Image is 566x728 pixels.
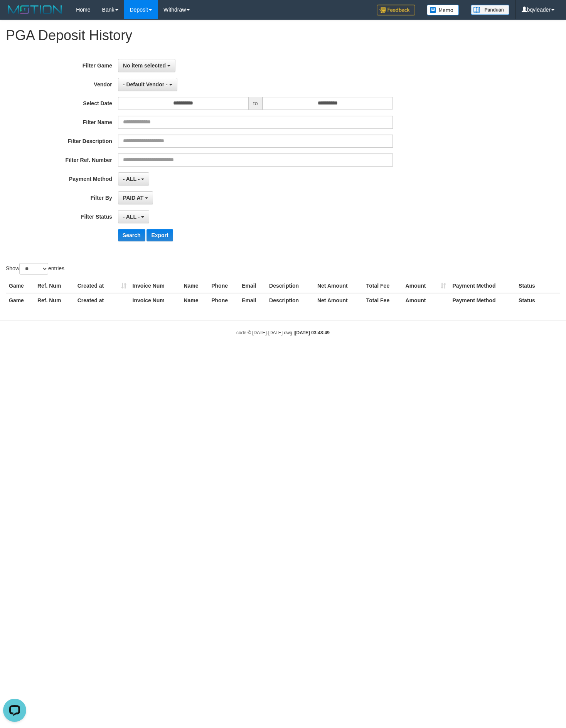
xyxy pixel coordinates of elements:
[123,176,140,182] span: - ALL -
[239,279,266,293] th: Email
[266,293,314,307] th: Description
[147,229,173,241] button: Export
[403,279,450,293] th: Amount
[180,279,208,293] th: Name
[118,172,149,185] button: - ALL -
[118,59,175,72] button: No item selected
[403,293,450,307] th: Amount
[118,78,177,91] button: - Default Vendor -
[118,191,153,204] button: PAID AT
[208,279,239,293] th: Phone
[515,279,560,293] th: Status
[118,210,149,223] button: - ALL -
[3,3,26,26] button: Open LiveChat chat widget
[130,293,181,307] th: Invoice Num
[123,81,168,88] span: - Default Vendor -
[34,293,74,307] th: Ref. Num
[239,293,266,307] th: Email
[123,62,166,69] span: No item selected
[363,293,403,307] th: Total Fee
[515,293,560,307] th: Status
[314,279,363,293] th: Net Amount
[6,263,64,275] label: Show entries
[6,28,560,43] h1: PGA Deposit History
[118,229,145,241] button: Search
[208,293,239,307] th: Phone
[19,263,48,275] select: Showentries
[449,279,515,293] th: Payment Method
[6,4,64,15] img: MOTION_logo.png
[74,279,130,293] th: Created at
[449,293,515,307] th: Payment Method
[377,5,415,15] img: Feedback.jpg
[295,330,330,335] strong: [DATE] 03:48:49
[123,195,143,201] span: PAID AT
[427,5,459,15] img: Button%20Memo.svg
[314,293,363,307] th: Net Amount
[248,97,263,110] span: to
[180,293,208,307] th: Name
[74,293,130,307] th: Created at
[130,279,181,293] th: Invoice Num
[236,330,330,335] small: code © [DATE]-[DATE] dwg |
[6,293,34,307] th: Game
[123,214,140,220] span: - ALL -
[471,5,509,15] img: panduan.png
[34,279,74,293] th: Ref. Num
[363,279,403,293] th: Total Fee
[266,279,314,293] th: Description
[6,279,34,293] th: Game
